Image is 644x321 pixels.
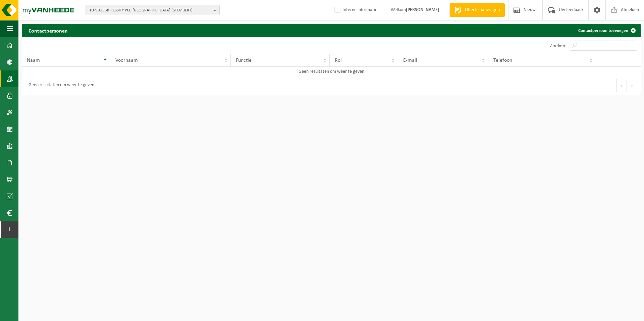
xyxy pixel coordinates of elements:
[27,58,40,63] span: Naam
[7,221,12,238] span: I
[616,79,627,92] button: Previous
[449,3,505,17] a: Offerte aanvragen
[406,7,439,12] strong: [PERSON_NAME]
[333,5,377,15] label: Interne informatie
[115,58,138,63] span: Voornaam
[550,43,567,49] label: Zoeken:
[463,7,501,13] span: Offerte aanvragen
[493,58,512,63] span: Telefoon
[86,5,220,15] button: 10-981558 - ESSITY PLD [GEOGRAPHIC_DATA] (STEMBERT)
[403,58,417,63] span: E-mail
[335,58,342,63] span: Rol
[22,67,641,76] td: Geen resultaten om weer te geven
[25,79,94,92] div: Geen resultaten om weer te geven
[573,24,640,37] a: Contactpersoon toevoegen
[22,24,74,37] h2: Contactpersonen
[89,5,211,15] span: 10-981558 - ESSITY PLD [GEOGRAPHIC_DATA] (STEMBERT)
[627,79,637,92] button: Next
[236,58,252,63] span: Functie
